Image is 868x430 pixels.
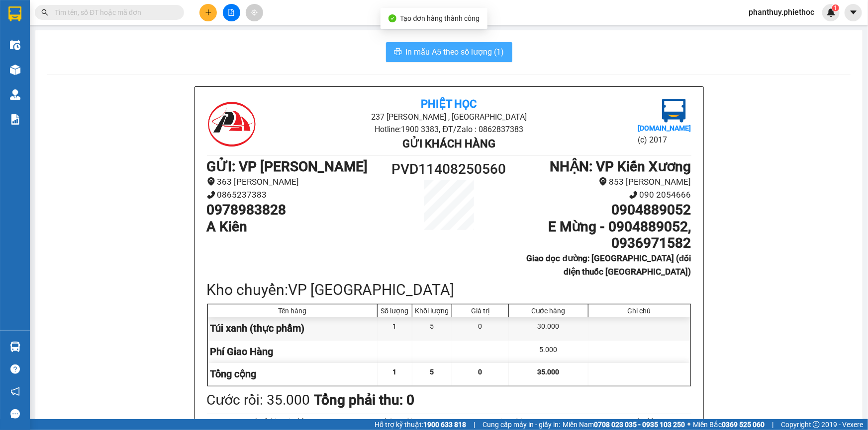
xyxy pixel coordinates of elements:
[537,368,559,376] span: 35.000
[251,9,258,16] span: aim
[423,421,466,429] strong: 1900 633 818
[378,317,412,340] div: 1
[207,191,215,199] span: phone
[827,8,836,17] img: icon-new-feature
[591,307,688,315] div: Ghi chú
[205,9,212,16] span: plus
[207,158,368,175] b: GỬI : VP [PERSON_NAME]
[288,123,610,136] li: Hotline: 1900 3383, ĐT/Zalo : 0862837383
[10,409,20,419] span: message
[511,307,585,315] div: Cước hàng
[849,8,858,17] span: caret-down
[813,421,820,428] span: copyright
[55,7,172,18] input: Tìm tên, số ĐT hoặc mã đơn
[207,218,388,235] h1: A Kiên
[509,317,588,340] div: 30.000
[208,341,378,363] div: Phí Giao Hàng
[455,307,506,315] div: Giá trị
[388,158,510,180] h1: PVD11408250560
[210,307,375,315] div: Tên hàng
[10,40,20,50] img: warehouse-icon
[207,177,215,186] span: environment
[41,9,48,16] span: search
[832,4,839,11] sup: 1
[207,175,388,189] li: 363 [PERSON_NAME]
[400,14,480,22] span: Tạo đơn hàng thành công
[509,202,691,218] h1: 0904889052
[474,419,475,430] span: |
[10,342,20,352] img: warehouse-icon
[314,392,415,408] b: Tổng phải thu: 0
[550,158,691,175] b: NHẬN : VP Kiến Xương
[471,417,570,426] li: 08:20, ngày 14 tháng 08 năm 2025
[509,218,691,252] h1: E Mừng - 0904889052, 0936971582
[393,368,397,376] span: 1
[509,188,691,202] li: 090 2054666
[380,307,409,315] div: Số lượng
[10,114,20,125] img: solution-icon
[227,417,325,426] li: Người gửi hàng xác nhận
[210,368,257,380] span: Tổng cộng
[845,4,862,21] button: caret-down
[207,99,257,148] img: logo.jpg
[8,6,21,21] img: logo-vxr
[207,278,691,301] div: Kho chuyển: VP [GEOGRAPHIC_DATA]
[288,111,610,123] li: 237 [PERSON_NAME] , [GEOGRAPHIC_DATA]
[629,191,638,199] span: phone
[722,421,765,429] strong: 0369 525 060
[594,421,685,429] strong: 0708 023 035 - 0935 103 250
[349,417,447,426] li: NV kiểm tra hàng
[687,423,690,427] span: ⚪️
[599,177,607,186] span: environment
[375,419,466,430] span: Hỗ trợ kỹ thuật:
[10,387,20,396] span: notification
[693,419,765,430] span: Miền Bắc
[207,188,388,202] li: 0865237383
[394,48,402,57] span: printer
[479,368,482,376] span: 0
[509,341,588,363] div: 5.000
[452,317,509,340] div: 0
[208,317,378,340] div: Túi xanh (thực phẩm)
[402,138,495,150] b: Gửi khách hàng
[10,364,20,374] span: question-circle
[638,124,691,132] b: [DOMAIN_NAME]
[509,175,691,189] li: 853 [PERSON_NAME]
[593,417,691,426] li: Người Nhận
[563,419,685,430] span: Miền Nam
[386,42,512,62] button: printerIn mẫu A5 theo số lượng (1)
[10,89,20,100] img: warehouse-icon
[421,98,477,110] b: Phiệt Học
[741,6,822,18] span: phanthuy.phiethoc
[638,134,691,146] li: (c) 2017
[406,46,504,58] span: In mẫu A5 theo số lượng (1)
[430,368,434,376] span: 5
[207,202,388,218] h1: 0978983828
[415,307,449,315] div: Khối lượng
[388,14,396,22] span: check-circle
[772,419,773,430] span: |
[207,389,310,411] div: Cước rồi : 35.000
[412,317,452,340] div: 5
[527,253,691,277] b: Giao dọc đường: [GEOGRAPHIC_DATA] (đối diện thuốc [GEOGRAPHIC_DATA])
[228,9,235,16] span: file-add
[482,419,560,430] span: Cung cấp máy in - giấy in:
[199,4,217,21] button: plus
[834,4,837,11] span: 1
[223,4,240,21] button: file-add
[246,4,263,21] button: aim
[662,99,686,123] img: logo.jpg
[10,65,20,75] img: warehouse-icon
